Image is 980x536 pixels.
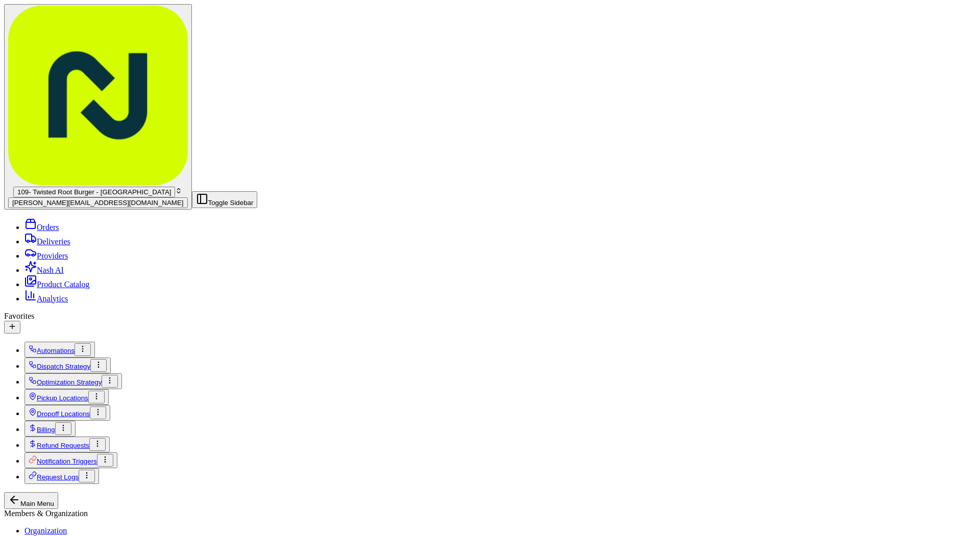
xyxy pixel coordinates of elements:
button: See all [158,130,186,142]
a: Dispatch Strategy [29,363,90,370]
a: Automations [29,347,75,354]
span: Dropoff Locations [37,410,90,418]
span: Deliveries [37,237,70,246]
span: Refund Requests [37,442,89,449]
span: Automations [37,347,75,354]
span: Knowledge Base [20,227,78,238]
p: Welcome 👋 [10,40,186,57]
a: Refund Requests [29,442,89,449]
a: Providers [24,251,68,260]
span: Toggle Sidebar [208,199,254,207]
span: Pickup Locations [37,394,88,402]
span: Pylon [102,252,124,260]
div: 📗 [10,228,18,237]
img: nakirzaman [10,148,27,164]
div: Start new chat [46,97,167,107]
button: Dispatch Strategy [24,358,111,373]
span: Product Catalog [37,280,90,289]
span: 109- Twisted Root Burger - [GEOGRAPHIC_DATA] [17,188,171,196]
div: Favorites [4,312,976,321]
img: ezil cloma [10,175,27,192]
a: Analytics [24,294,68,303]
span: Main Menu [20,500,54,507]
span: • [64,185,68,193]
span: [PERSON_NAME][EMAIL_ADDRESS][DOMAIN_NAME] [12,199,184,207]
span: [DATE] [76,158,96,166]
button: Start new chat [174,100,186,112]
a: Product Catalog [24,280,90,289]
button: Main Menu [4,492,58,509]
a: Dropoff Locations [29,410,90,418]
a: Nash AI [24,266,64,274]
span: Optimization Strategy [37,378,102,386]
button: Toggle Sidebar [192,191,258,208]
a: Deliveries [24,237,70,246]
span: Dispatch Strategy [37,363,90,370]
button: Optimization Strategy [24,373,122,389]
span: ezil cloma [32,185,62,193]
button: Notification Triggers [24,452,117,468]
a: Billing [29,426,55,433]
span: Orders [37,223,59,232]
img: 1727276513143-84d647e1-66c0-4f92-a045-3c9f9f5dfd92 [21,97,40,115]
span: • [69,158,73,166]
a: Request Logs [29,473,79,481]
div: We're available if you need us! [46,107,140,115]
div: Past conversations [10,132,68,140]
div: Members & Organization [4,509,976,518]
a: Orders [24,223,59,232]
button: Automations [24,342,95,358]
span: Providers [37,251,68,260]
a: Organization [24,526,67,535]
button: [PERSON_NAME][EMAIL_ADDRESS][DOMAIN_NAME] [8,197,188,208]
button: Pickup Locations [24,389,109,405]
a: Notification Triggers [29,457,97,465]
a: Powered byPylon [72,252,124,260]
div: 💻 [86,228,94,237]
button: Refund Requests [24,437,110,452]
span: Nash AI [37,266,64,274]
input: Clear [27,65,168,76]
span: Notification Triggers [37,457,97,465]
span: nakirzaman [32,158,67,166]
span: Analytics [37,294,68,303]
button: Dropoff Locations [24,405,110,421]
button: 109- Twisted Root Burger - [GEOGRAPHIC_DATA][PERSON_NAME][EMAIL_ADDRESS][DOMAIN_NAME] [4,4,192,210]
button: Request Logs [24,468,99,484]
img: 1736555255976-a54dd68f-1ca7-489b-9aae-adbdc363a1c4 [10,97,29,115]
a: 📗Knowledge Base [6,223,82,242]
button: Billing [24,421,76,437]
a: 💻API Documentation [82,223,168,242]
a: Optimization Strategy [29,378,102,386]
span: API Documentation [96,227,164,238]
span: Billing [37,426,55,433]
span: [DATE] [70,185,91,193]
span: Request Logs [37,473,79,481]
img: Nash [10,10,31,30]
a: Pickup Locations [29,394,88,402]
button: 109- Twisted Root Burger - [GEOGRAPHIC_DATA] [13,187,175,197]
